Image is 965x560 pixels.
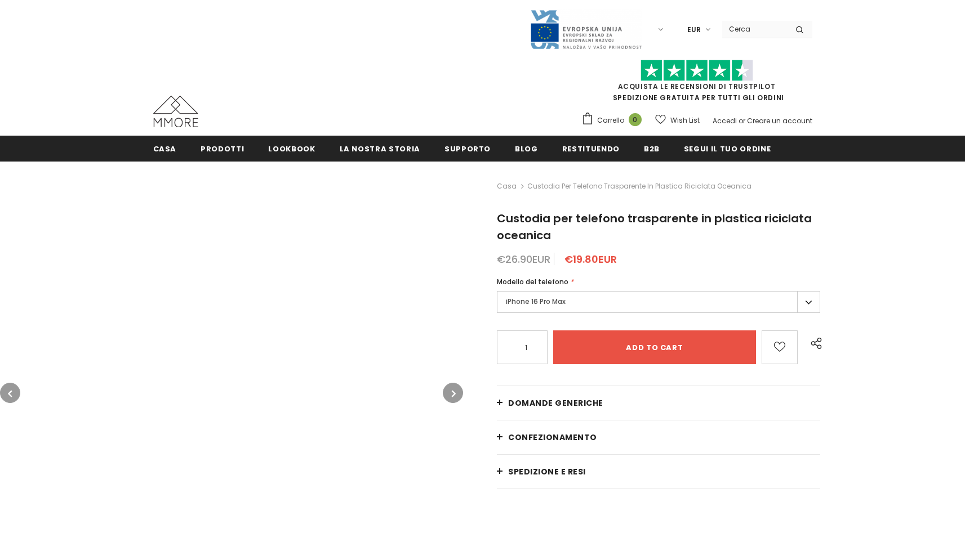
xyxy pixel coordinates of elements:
[527,180,751,193] span: Custodia per telefono trasparente in plastica riciclata oceanica
[497,210,812,243] span: Custodia per telefono trasparente in plastica riciclata oceanica
[153,144,177,154] span: Casa
[153,136,177,161] a: Casa
[684,136,771,161] a: Segui il tuo ordine
[497,291,820,313] label: iPhone 16 Pro Max
[562,136,620,161] a: Restituendo
[201,136,244,161] a: Prodotti
[644,144,660,154] span: B2B
[581,65,812,102] span: SPEDIZIONE GRATUITA PER TUTTI GLI ORDINI
[508,432,597,443] span: CONFEZIONAMENTO
[553,330,755,364] input: Add to cart
[340,144,420,154] span: La nostra storia
[497,277,568,286] span: Modello del telefono
[747,116,812,126] a: Creare un account
[497,386,820,420] a: Domande generiche
[153,96,198,127] img: Casi MMORE
[530,24,642,34] a: Javni Razpis
[670,115,700,126] span: Wish List
[564,252,617,266] span: €19.80EUR
[641,60,753,82] img: Fidati di Pilot Stars
[597,115,624,126] span: Carrello
[268,136,315,161] a: Lookbook
[515,136,538,161] a: Blog
[722,21,787,37] input: Search Site
[655,110,700,130] a: Wish List
[497,455,820,489] a: Spedizione e resi
[739,116,745,126] span: or
[530,9,642,50] img: Javni Razpis
[201,144,244,154] span: Prodotti
[508,466,586,477] span: Spedizione e resi
[497,252,550,266] span: €26.90EUR
[497,180,517,193] a: Casa
[340,136,420,161] a: La nostra storia
[629,113,642,126] span: 0
[644,136,660,161] a: B2B
[618,82,776,91] a: Acquista le recensioni di TrustPilot
[581,112,647,129] a: Carrello 0
[713,116,737,126] a: Accedi
[268,144,315,154] span: Lookbook
[508,397,603,409] span: Domande generiche
[515,144,538,154] span: Blog
[687,24,701,35] span: EUR
[444,144,491,154] span: supporto
[444,136,491,161] a: supporto
[684,144,771,154] span: Segui il tuo ordine
[562,144,620,154] span: Restituendo
[497,420,820,454] a: CONFEZIONAMENTO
